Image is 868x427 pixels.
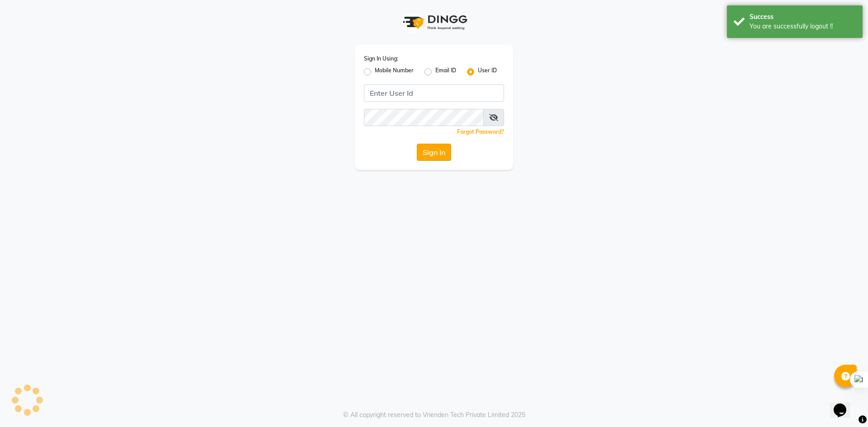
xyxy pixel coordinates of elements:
input: Username [364,84,504,102]
label: Email ID [435,66,456,77]
div: Success [750,12,856,22]
input: Username [364,109,484,126]
div: You are successfully logout !! [750,22,856,31]
button: Sign In [417,144,451,161]
label: Mobile Number [375,66,414,77]
label: User ID [478,66,497,77]
iframe: chat widget [830,391,859,418]
label: Sign In Using: [364,55,398,63]
a: Forgot Password? [457,128,504,135]
img: logo1.svg [398,9,470,36]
